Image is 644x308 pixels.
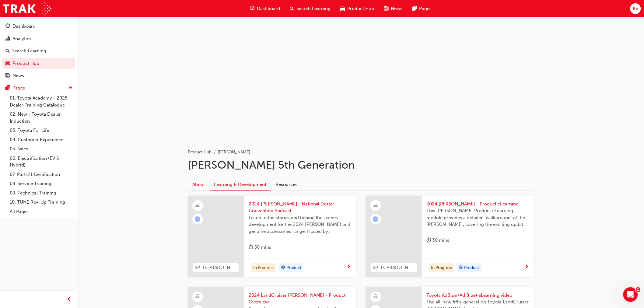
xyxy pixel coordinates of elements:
[249,292,351,306] span: 2024 LandCruiser [PERSON_NAME] - Product Overview
[7,135,75,145] a: 04. Customer Experience
[249,201,351,214] span: 2024 [PERSON_NAME] - National Dealer Convention Podcast
[7,154,75,170] a: 06. Electrification (EV & Hybrid)
[429,263,454,272] div: In Progress
[408,2,437,15] a: pages-iconPages
[348,5,374,12] span: Product Hub
[3,2,51,16] img: Trak
[245,2,285,15] a: guage-iconDashboard
[195,264,236,271] span: SP_LCPRADO_NM24_PODCASTVID
[2,70,75,81] a: News
[7,188,75,198] a: 09. Technical Training
[633,5,638,12] span: KV
[195,216,200,222] span: learningRecordVerb_ATTEMPT-icon
[250,5,255,12] span: guage-icon
[373,293,378,301] span: learningResourceType_ELEARNING-icon
[5,61,10,66] span: car-icon
[373,201,378,209] span: learningResourceType_ELEARNING-icon
[2,33,75,44] a: Analytics
[336,2,379,15] a: car-iconProduct Hub
[366,196,534,277] a: SP_LCPRADO_NM24_EL022024 [PERSON_NAME] - Product eLearningThis [PERSON_NAME] Product eLearning mo...
[412,5,417,12] span: pages-icon
[341,5,345,12] span: car-icon
[68,84,73,92] span: up-icon
[630,3,641,14] button: KV
[12,35,31,42] div: Analytics
[188,149,212,155] a: Product Hub
[7,93,75,110] a: 01. Toyota Academy - 2025 Dealer Training Catalogue
[5,24,10,29] span: guage-icon
[7,207,75,216] a: All Pages
[7,144,75,154] a: 05. Sales
[249,243,271,251] div: 50 mins
[188,196,356,277] a: SP_LCPRADO_NM24_PODCASTVID2024 [PERSON_NAME] - National Dealer Convention PodcastListen to the st...
[373,216,378,222] span: learningRecordVerb_ATTEMPT-icon
[251,263,276,272] div: In Progress
[188,158,534,172] h1: [PERSON_NAME] 5th Generation
[7,198,75,207] a: 10. TUNE Rev-Up Training
[525,264,529,270] span: next-icon
[188,179,210,190] a: About
[464,264,479,271] span: Product
[623,287,638,302] iframe: Intercom live chat
[427,236,431,244] span: duration-icon
[286,264,301,271] span: Product
[419,5,432,12] span: Pages
[2,45,75,57] a: Search Learning
[5,36,10,42] span: chart-icon
[427,236,450,244] div: 30 mins
[12,23,36,30] div: Dashboard
[459,264,463,272] span: target-icon
[2,82,75,94] button: Pages
[195,293,200,301] span: learningResourceType_ELEARNING-icon
[218,149,250,156] li: [PERSON_NAME]
[384,5,389,12] span: news-icon
[290,5,294,12] span: search-icon
[7,126,75,135] a: 03. Toyota For Life
[7,110,75,126] a: 02. New - Toyota Dealer Induction
[249,214,351,235] span: Listen to the stories and behind the scenes development for the 2024 [PERSON_NAME] and genuine ac...
[636,287,641,292] span: 1
[210,179,271,191] a: Learning & Development
[12,85,25,92] div: Pages
[5,73,10,79] span: news-icon
[379,2,408,15] a: news-iconNews
[2,19,75,82] button: DashboardAnalyticsSearch LearningProduct HubNews
[257,5,280,12] span: Dashboard
[12,47,46,54] div: Search Learning
[2,21,75,32] a: Dashboard
[5,48,10,54] span: search-icon
[427,207,529,228] span: This [PERSON_NAME] Product eLearning module provides a detailed 'walkaround' of the [PERSON_NAME]...
[12,72,24,79] div: News
[347,264,351,270] span: next-icon
[271,179,302,190] a: Resources
[281,264,285,272] span: target-icon
[2,58,75,69] a: Product Hub
[285,2,336,15] a: search-iconSearch Learning
[427,292,529,299] span: Toyota AdBlue (Ad Blue) eLearning video
[67,296,72,303] span: prev-icon
[249,243,253,251] span: duration-icon
[195,201,200,209] span: learningResourceType_ELEARNING-icon
[297,5,331,12] span: Search Learning
[5,86,10,91] span: pages-icon
[7,170,75,179] a: 07. Parts21 Certification
[427,201,529,208] span: 2024 [PERSON_NAME] - Product eLearning
[7,179,75,188] a: 08. Service Training
[373,264,415,271] span: SP_LCPRADO_NM24_EL02
[391,5,403,12] span: News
